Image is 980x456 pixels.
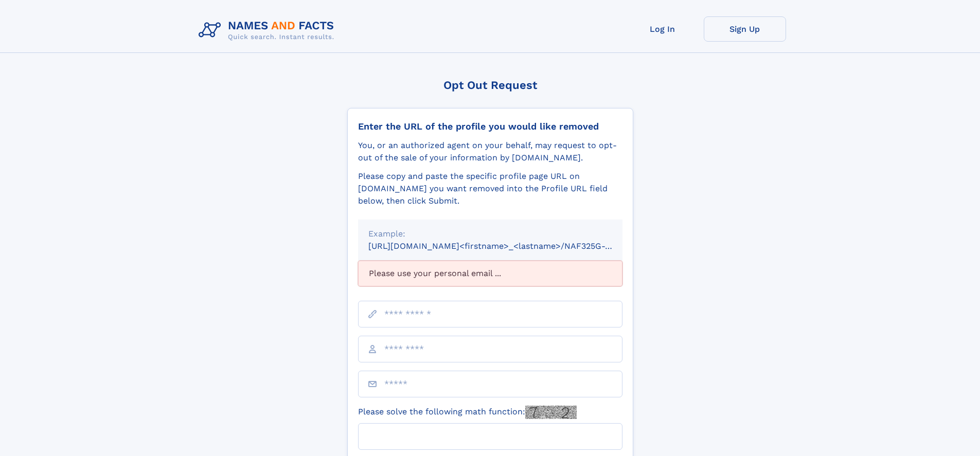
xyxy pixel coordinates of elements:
div: Example: [368,228,612,240]
div: Enter the URL of the profile you would like removed [358,121,622,132]
div: You, or an authorized agent on your behalf, may request to opt-out of the sale of your informatio... [358,139,622,164]
div: Opt Out Request [347,79,633,92]
a: Sign Up [704,16,786,42]
div: Please use your personal email ... [358,261,622,286]
label: Please solve the following math function: [358,406,577,419]
img: Logo Names and Facts [194,16,343,44]
a: Log In [621,16,704,42]
div: Please copy and paste the specific profile page URL on [DOMAIN_NAME] you want removed into the Pr... [358,170,622,207]
small: [URL][DOMAIN_NAME]<firstname>_<lastname>/NAF325G-xxxxxxxx [368,241,642,251]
